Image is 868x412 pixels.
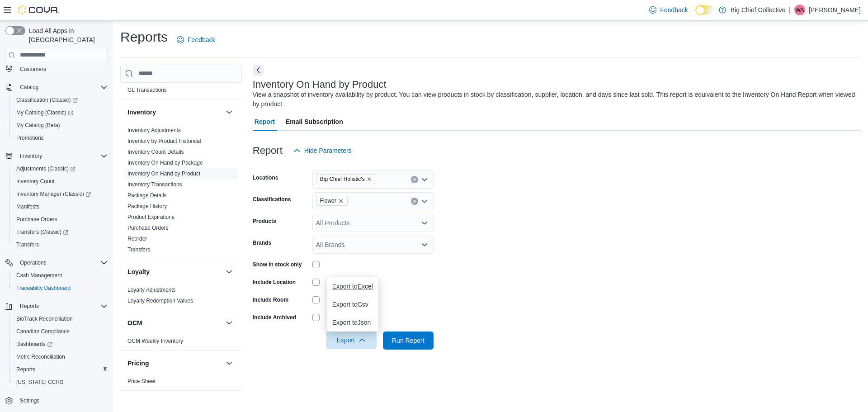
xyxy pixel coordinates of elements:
a: Purchase Orders [13,214,61,225]
span: Inventory Manager (Classic) [16,190,91,198]
span: Flower [316,196,348,206]
span: Washington CCRS [13,377,108,388]
button: Promotions [9,132,111,144]
h3: Pricing [127,359,149,368]
span: Reports [13,364,108,375]
span: Export to Excel [332,283,373,290]
span: Inventory [20,152,42,160]
a: Dashboards [13,339,56,350]
a: Inventory Count Details [127,149,184,155]
h3: OCM [127,318,142,327]
span: Reports [20,303,39,310]
button: Export [326,331,377,349]
a: Cash Management [13,270,66,281]
span: Catalog [20,84,38,91]
label: Include Archived [253,314,296,321]
a: Reorder [127,236,147,242]
span: Promotions [16,134,44,142]
span: Purchase Orders [13,214,108,225]
span: Transfers (Classic) [13,227,108,237]
div: Pricing [120,376,242,390]
span: Settings [20,397,39,404]
span: Dark Mode [695,15,696,15]
a: Loyalty Adjustments [127,287,176,293]
a: Adjustments (Classic) [13,163,79,174]
div: Inventory [120,125,242,259]
a: Package History [127,203,167,209]
button: Hide Parameters [290,142,355,160]
span: Operations [20,259,47,266]
span: Manifests [16,203,39,210]
button: Export toCsv [327,295,378,313]
a: [US_STATE] CCRS [13,377,67,388]
button: Operations [16,257,50,268]
a: My Catalog (Beta) [13,120,64,131]
a: Package Details [127,192,167,199]
a: My Catalog (Classic) [9,106,111,119]
button: Run Report [383,331,434,350]
a: Promotions [13,133,47,143]
button: Inventory [16,151,46,161]
span: Manifests [13,201,108,212]
p: | [789,5,791,15]
span: Operations [16,257,108,268]
button: Clear input [411,176,418,183]
a: Manifests [13,201,43,212]
button: Next [253,65,264,76]
span: GL Transactions [127,86,167,94]
span: My Catalog (Classic) [16,109,73,116]
button: BioTrack Reconciliation [9,313,111,325]
span: Inventory [16,151,108,161]
span: Reorder [127,235,147,242]
button: Pricing [127,359,222,368]
a: Inventory On Hand by Package [127,160,203,166]
span: Inventory Count Details [127,148,184,156]
span: Purchase Orders [16,216,57,223]
button: Loyalty [127,267,222,276]
button: My Catalog (Beta) [9,119,111,132]
a: Customers [16,64,50,75]
span: Feedback [660,5,688,14]
span: Canadian Compliance [16,328,70,335]
a: Metrc Reconciliation [13,351,69,362]
button: Open list of options [421,219,428,227]
button: Reports [16,301,42,312]
a: Adjustments (Classic) [9,162,111,175]
span: Traceabilty Dashboard [16,284,71,292]
button: Transfers [9,238,111,251]
button: Inventory [127,108,222,117]
a: Inventory Count [13,176,58,187]
button: Inventory [2,150,111,162]
a: Transfers (Classic) [13,227,72,237]
a: GL Transactions [127,87,167,93]
button: Remove Flower from selection in this group [338,198,344,204]
span: Metrc Reconciliation [13,351,108,362]
div: Finance [120,74,242,99]
span: Export to Csv [332,301,373,308]
a: Transfers (Classic) [9,226,111,238]
a: Inventory On Hand by Product [127,170,200,177]
span: Reports [16,366,35,373]
button: Catalog [16,82,42,93]
span: Metrc Reconciliation [16,353,65,360]
label: Products [253,218,276,225]
a: Transfers [127,246,150,253]
button: OCM [224,317,235,328]
span: Classification (Classic) [16,96,78,104]
div: Loyalty [120,284,242,310]
h1: Reports [120,28,168,46]
span: Inventory Count [16,178,55,185]
a: Inventory Transactions [127,181,182,188]
span: Package Details [127,192,167,199]
button: Manifests [9,200,111,213]
div: OCM [120,336,242,350]
button: Canadian Compliance [9,325,111,338]
a: BioTrack Reconciliation [13,313,76,324]
a: Transfers [13,239,42,250]
a: Inventory Manager (Classic) [13,189,94,199]
button: Operations [2,256,111,269]
a: Feedback [173,31,219,49]
span: Dashboards [13,339,108,350]
label: Show in stock only [253,261,302,268]
span: Adjustments (Classic) [16,165,75,172]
